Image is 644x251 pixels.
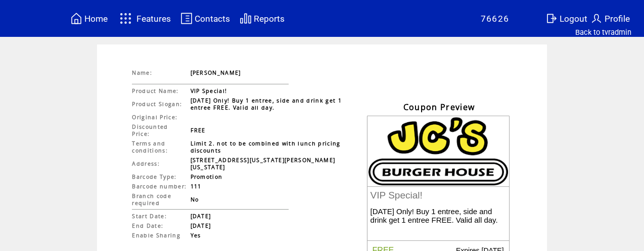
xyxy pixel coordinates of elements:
span: No [191,196,199,203]
span: 111 [191,183,202,190]
span: End Date: [132,222,163,229]
img: images [369,117,508,185]
span: Limit 2. not to be combined with lunch pricing discounts [191,140,341,154]
span: Original Price: [132,114,177,121]
span: Discounted Price: [132,123,168,137]
span: VIP Special! [191,87,227,94]
img: features.svg [117,10,134,27]
a: Home [69,11,109,26]
a: Logout [544,11,589,26]
span: [DATE] Only! Buy 1 entree, side and drink get 1 entree FREE. Valid all day. [371,207,498,224]
span: [STREET_ADDRESS][US_STATE][PERSON_NAME][US_STATE] [191,157,336,171]
a: Back to tvradmin [575,28,631,37]
span: Reports [254,14,285,24]
span: Barcode number: [132,183,187,190]
span: Features [136,14,171,24]
a: Profile [589,11,631,26]
span: Contacts [195,14,230,24]
span: Terms and conditions: [132,140,168,154]
span: [DATE] Only! Buy 1 entree, side and drink get 1 entree FREE. Valid all day. [191,97,342,111]
span: 76626 [481,14,510,24]
span: Home [84,14,108,24]
span: Name: [132,69,152,76]
td: Coupon Preview [367,100,512,114]
span: [PERSON_NAME] [191,69,241,76]
span: VIP Special! [371,190,423,200]
span: [DATE] [191,213,211,220]
span: [DATE] [191,222,211,229]
a: Contacts [179,11,232,26]
span: Profile [605,14,630,24]
img: exit.svg [545,12,558,25]
span: Barcode Type: [132,173,176,180]
a: Reports [238,11,286,26]
span: Start Date: [132,213,167,220]
span: Address: [132,160,160,167]
span: Logout [560,14,587,24]
span: Branch code required [132,192,171,207]
span: FREE [191,127,206,134]
img: home.svg [70,12,82,25]
img: chart.svg [240,12,252,25]
a: Features [115,9,172,28]
img: contacts.svg [180,12,193,25]
span: Enable Sharing [132,232,180,239]
span: Product Name: [132,87,178,94]
span: Product Slogan: [132,101,182,108]
span: Yes [191,232,201,239]
img: profile.svg [590,12,603,25]
span: Promotion [191,173,223,180]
